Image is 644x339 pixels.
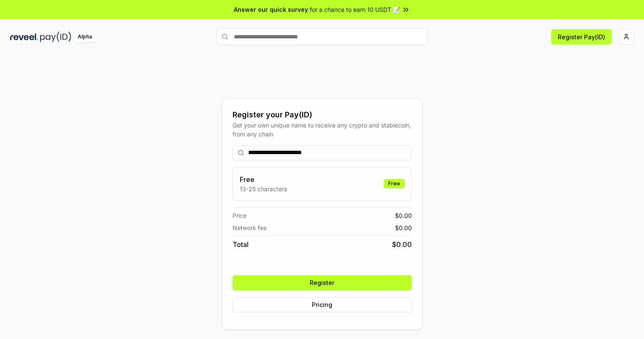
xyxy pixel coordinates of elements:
[310,5,400,14] span: for a chance to earn 10 USDT 📝
[240,184,287,193] p: 13-25 characters
[233,211,246,220] span: Price
[395,223,412,232] span: $ 0.00
[233,297,412,312] button: Pricing
[384,179,405,188] div: Free
[10,32,38,42] img: reveel_dark
[234,5,308,14] span: Answer our quick survey
[233,275,412,290] button: Register
[392,239,412,250] span: $ 0.00
[233,109,412,121] div: Register your Pay(ID)
[240,174,287,184] h3: Free
[233,121,412,138] div: Get your own unique name to receive any crypto and stablecoin, from any chain
[233,223,267,232] span: Network fee
[40,32,71,42] img: pay_id
[233,239,249,250] span: Total
[73,32,97,42] div: Alpha
[395,211,412,220] span: $ 0.00
[551,29,612,44] button: Register Pay(ID)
